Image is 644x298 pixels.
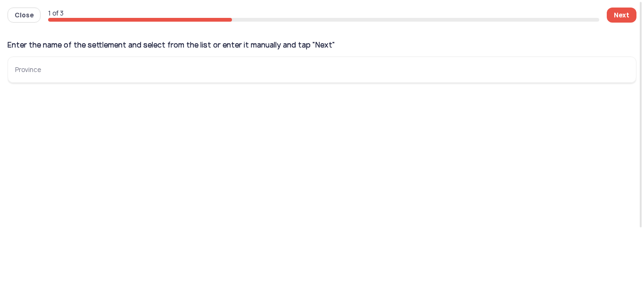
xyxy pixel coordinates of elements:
[607,8,636,23] button: Next
[48,9,64,17] span: 1 of 3
[15,10,33,20] span: Close
[8,40,636,51] p: Enter the name of the settlement and select from the list or enter it manually and tap "Next"
[8,8,41,23] button: Close
[614,10,629,20] span: Next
